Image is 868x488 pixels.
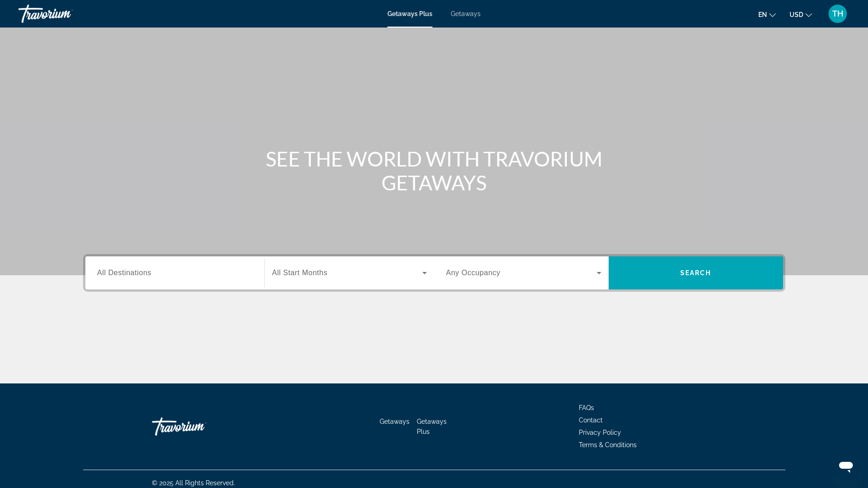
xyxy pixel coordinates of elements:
span: All Start Months [272,269,328,277]
span: USD [790,11,803,18]
a: Contact [579,416,603,424]
button: Search [609,256,783,289]
button: Change language [758,8,776,21]
a: Getaways [380,418,409,425]
a: Getaways Plus [387,10,432,17]
div: Search widget [85,256,783,289]
span: Any Occupancy [446,269,501,277]
a: Terms & Conditions [579,441,637,449]
a: FAQs [579,404,594,411]
a: Privacy Policy [579,429,621,436]
a: Travorium [152,413,244,440]
span: Search [680,269,711,277]
a: Getaways [451,10,481,17]
span: TH [832,9,843,18]
iframe: Button to launch messaging window [831,451,861,481]
a: Getaways Plus [417,418,447,435]
span: © 2025 All Rights Reserved. [152,479,235,487]
button: Change currency [790,8,812,21]
a: Travorium [18,2,110,26]
span: en [758,11,767,18]
span: All Destinations [97,269,151,277]
button: User Menu [826,4,850,23]
h1: SEE THE WORLD WITH TRAVORIUM GETAWAYS [262,147,606,194]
